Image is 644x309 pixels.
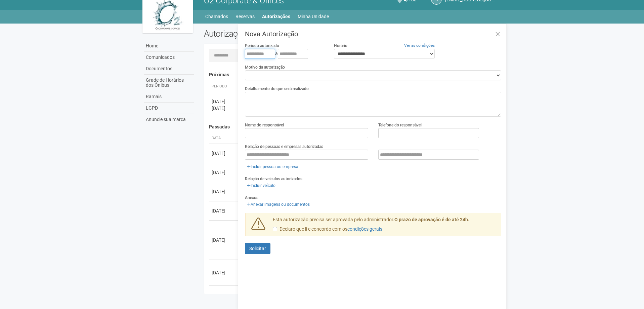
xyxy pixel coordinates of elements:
[204,29,348,39] h2: Autorizações
[245,243,270,254] button: Solicitar
[245,31,501,37] h3: Nova Autorização
[212,237,237,243] div: [DATE]
[212,150,237,157] div: [DATE]
[144,91,194,103] a: Ramais
[212,98,237,105] div: [DATE]
[245,64,285,70] label: Motivo da autorização
[298,12,329,21] a: Minha Unidade
[245,144,323,150] label: Relação de pessoas e empresas autorizadas
[209,72,497,77] h4: Próximas
[378,122,422,128] label: Telefone do responsável
[144,40,194,52] a: Home
[347,226,382,232] a: condições gerais
[144,63,194,75] a: Documentos
[209,124,497,129] h4: Passadas
[209,81,239,92] th: Período
[212,269,237,276] div: [DATE]
[144,75,194,91] a: Grade de Horários dos Ônibus
[245,163,300,170] a: Incluir pessoa ou empresa
[209,133,239,144] th: Data
[245,201,312,208] a: Anexar imagens ou documentos
[245,86,309,92] label: Detalhamento do que será realizado
[245,195,258,201] label: Anexos
[334,43,347,49] label: Horário
[245,49,324,59] div: a
[404,43,435,48] a: Ver as condições
[245,182,277,189] a: Incluir veículo
[235,12,255,21] a: Reservas
[245,122,284,128] label: Nome do responsável
[144,52,194,63] a: Comunicados
[212,105,237,112] div: [DATE]
[262,12,290,21] a: Autorizações
[212,188,237,195] div: [DATE]
[245,43,279,49] label: Período autorizado
[273,226,382,233] label: Declaro que li e concordo com os
[249,246,266,251] span: Solicitar
[205,12,228,21] a: Chamados
[212,207,237,214] div: [DATE]
[144,114,194,125] a: Anuncie sua marca
[144,103,194,114] a: LGPD
[212,169,237,176] div: [DATE]
[273,227,277,231] input: Declaro que li e concordo com oscondições gerais
[245,176,302,182] label: Relação de veículos autorizados
[268,217,502,236] div: Esta autorização precisa ser aprovada pelo administrador.
[394,217,469,222] strong: O prazo de aprovação é de até 24h.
